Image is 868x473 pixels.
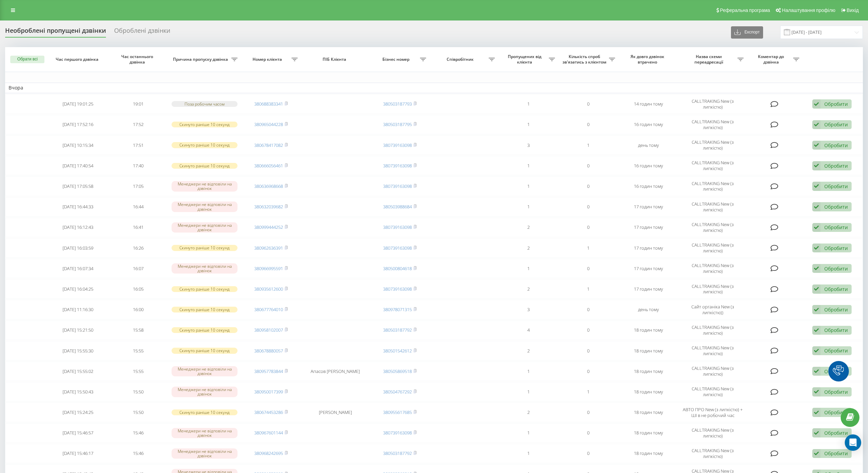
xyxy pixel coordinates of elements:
td: 2 [498,341,558,360]
td: [DATE] 15:50:43 [48,382,108,401]
div: Менеджери не відповіли на дзвінок [172,222,238,233]
td: 1 [498,156,558,175]
div: Менеджери не відповіли на дзвінок [172,181,238,191]
td: CALLTRAKING New (з липкістю) [678,321,747,340]
div: Менеджери не відповіли на дзвінок [172,428,238,438]
div: Обробити [824,121,848,128]
span: Як довго дзвінок втрачено [624,54,672,65]
a: 380674453286 [254,409,283,415]
td: CALLTRAKING New (з липкістю) [678,259,747,278]
td: 0 [558,423,619,443]
td: [PERSON_NAME] [301,403,370,422]
td: АВТО ПРО New (з липкістю) + ШІ в не робочий час [678,403,747,422]
div: Менеджери не відповіли на дзвінок [172,448,238,459]
td: CALLTRAKING New (з липкістю) [678,279,747,298]
td: CALLTRAKING New (з липкістю) [678,95,747,114]
td: 0 [558,444,619,463]
td: 18 годин тому [619,444,679,463]
td: 17:52 [108,115,168,134]
a: 380962636391 [254,245,283,251]
span: Налаштування профілю [782,8,835,13]
a: 380739163098 [383,224,412,230]
td: [DATE] 16:03:59 [48,238,108,258]
td: [DATE] 15:21:50 [48,321,108,340]
div: Менеджери не відповіли на дзвінок [172,366,238,376]
div: Скинуто раніше 10 секунд [172,163,238,169]
div: Поза робочим часом [172,101,238,107]
td: 16:05 [108,279,168,298]
td: 0 [558,115,619,134]
td: CALLTRAKING New (з липкістю) [678,218,747,237]
td: 1 [498,197,558,217]
td: 0 [558,362,619,381]
td: 0 [558,321,619,340]
td: 18 годин тому [619,362,679,381]
td: 16:00 [108,300,168,319]
a: 380966995591 [254,265,283,272]
td: 4 [498,321,558,340]
td: 16:44 [108,197,168,217]
a: 380503187792 [383,450,412,456]
div: Обробити [824,409,848,416]
div: Обробити [824,245,848,251]
div: Обробити [824,389,848,395]
td: 0 [558,177,619,196]
a: 380636968668 [254,183,283,189]
td: 0 [558,341,619,360]
td: 15:58 [108,321,168,340]
div: Менеджери не відповіли на дзвінок [172,263,238,274]
td: [DATE] 17:05:58 [48,177,108,196]
td: 16:07 [108,259,168,278]
div: Скинуто раніше 10 секунд [172,348,238,353]
a: 380503187793 [383,101,412,107]
td: 15:50 [108,382,168,401]
a: 380503187795 [383,121,412,127]
div: Обробити [824,224,848,231]
td: 18 годин тому [619,403,679,422]
div: Обробити [824,286,848,292]
span: Реферальна програма [720,8,770,13]
div: Оброблені дзвінки [114,27,170,38]
a: 380688383341 [254,101,283,107]
td: 17:40 [108,156,168,175]
a: 380503187792 [383,327,412,333]
a: 380968242695 [254,450,283,456]
span: Номер клієнта [244,57,291,62]
a: 380950017399 [254,389,283,395]
span: Вихід [847,8,859,13]
td: 1 [498,177,558,196]
td: [DATE] 16:04:25 [48,279,108,298]
a: 380999444252 [254,224,283,230]
td: CALLTRAKING New (з липкістю) [678,136,747,155]
div: Open Intercom Messenger [845,434,861,451]
td: 0 [558,95,619,114]
a: 380739163098 [383,245,412,251]
td: 0 [558,197,619,217]
td: 2 [498,218,558,237]
span: Пропущених від клієнта [502,54,549,65]
td: [DATE] 15:46:17 [48,444,108,463]
td: 17:05 [108,177,168,196]
td: [DATE] 17:52:16 [48,115,108,134]
td: CALLTRAKING New (з липкістю) [678,444,747,463]
div: Обробити [824,204,848,210]
button: Експорт [731,26,763,39]
div: Скинуто раніше 10 секунд [172,245,238,251]
span: Назва схеми переадресації [682,54,737,65]
a: 380504767292 [383,389,412,395]
td: 2 [498,238,558,258]
a: 380739163098 [383,430,412,436]
a: 380967601144 [254,430,283,436]
td: 17 годин тому [619,218,679,237]
td: [DATE] 15:55:30 [48,341,108,360]
a: 380678417082 [254,142,283,148]
span: Час першого дзвінка [54,57,102,62]
td: CALLTRAKING New (з липкістю) [678,341,747,360]
div: Скинуто раніше 10 секунд [172,286,238,292]
a: 380632039682 [254,204,283,210]
td: 14 годин тому [619,95,679,114]
td: CALLTRAKING New (з липкістю) [678,238,747,258]
div: Необроблені пропущені дзвінки [5,27,106,38]
td: CALLTRAKING New (з липкістю) [678,156,747,175]
td: CALLTRAKING New (з липкістю) [678,115,747,134]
